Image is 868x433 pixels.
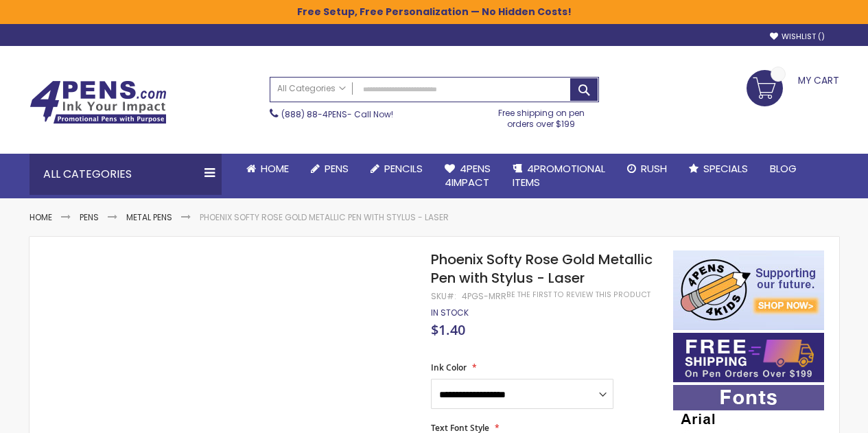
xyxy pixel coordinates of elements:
a: Wishlist [770,32,825,42]
div: 4PGS-MRR [462,291,506,302]
span: Pens [325,161,349,176]
a: Blog [759,154,808,184]
span: 4PROMOTIONAL ITEMS [513,161,605,189]
div: All Categories [30,154,222,195]
span: Phoenix Softy Rose Gold Metallic Pen with Stylus - Laser [431,250,653,288]
a: Home [30,211,52,223]
span: Specials [703,161,748,176]
a: Rush [616,154,678,184]
a: Specials [678,154,759,184]
span: $1.40 [431,320,465,339]
span: Pencils [384,161,423,176]
span: - Call Now! [281,108,393,120]
span: Rush [641,161,667,176]
span: 4Pens 4impact [445,161,491,189]
a: Home [235,154,300,184]
img: 4Pens Custom Pens and Promotional Products [30,80,167,124]
a: Pens [80,211,99,223]
a: Be the first to review this product [506,290,650,300]
a: (888) 88-4PENS [281,108,347,120]
li: Phoenix Softy Rose Gold Metallic Pen with Stylus - Laser [200,212,449,223]
img: 4pens 4 kids [673,250,824,330]
strong: SKU [431,290,456,302]
a: Pencils [360,154,434,184]
span: Home [261,161,289,176]
div: Free shipping on pen orders over $199 [484,102,599,130]
img: Free shipping on orders over $199 [673,333,824,382]
a: 4Pens4impact [434,154,502,198]
a: 4PROMOTIONALITEMS [502,154,616,198]
span: All Categories [277,83,346,94]
a: Metal Pens [126,211,172,223]
span: Blog [770,161,797,176]
a: Pens [300,154,360,184]
a: All Categories [270,78,353,100]
span: Ink Color [431,362,467,373]
span: In stock [431,307,469,318]
div: Availability [431,307,469,318]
